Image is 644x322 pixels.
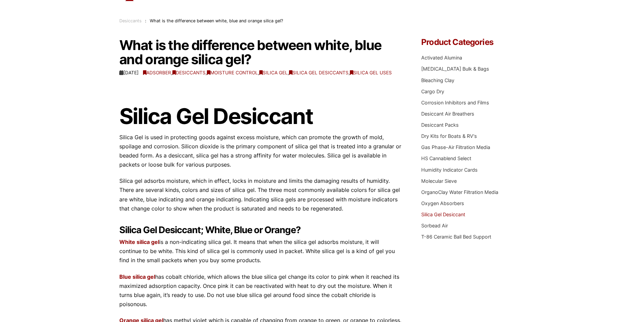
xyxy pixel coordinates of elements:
[421,234,491,240] a: T-86 Ceramic Ball Bed Support
[119,133,401,170] p: Silica Gel is used in protecting goods against excess moisture, which can promote the growth of m...
[119,18,142,23] a: Desiccants
[421,122,459,128] a: Desiccant Packs
[421,167,478,173] a: Humidity Indicator Cards
[119,239,159,245] a: White silica gel
[421,144,490,150] a: Gas Phase-Air Filtration Media
[421,100,489,105] a: Corrosion Inhibitors and Films
[421,212,465,217] a: Silica Gel Desiccant
[421,223,448,228] a: Sorbead Air
[289,70,349,75] a: Silica Gel Desiccants
[421,133,477,139] a: Dry Kits for Boats & RV's
[119,104,401,128] h1: Silica Gel Desiccant
[145,18,146,23] span: :
[119,225,401,236] h2: Silica Gel Desiccant; White, Blue or Orange?
[119,238,401,265] p: is a non-indicating silica gel. It means that when the silica gel adsorbs moisture, it will conti...
[207,70,258,75] a: Moisture Control
[150,18,283,23] span: What is the difference between white, blue and orange silica gel?
[421,66,489,72] a: [MEDICAL_DATA] Bulk & Bags
[421,178,457,184] a: Molecular Sieve
[350,70,392,75] a: Silica Gel Uses
[143,69,392,76] span: , , , , ,
[119,38,401,67] h1: What is the difference between white, blue and orange silica gel?
[421,55,462,60] a: Activated Alumina
[421,189,498,195] a: OrganoClay Water Filtration Media
[119,272,401,309] p: has cobalt chloride, which allows the blue silica gel change its color to pink when it reached it...
[421,77,454,83] a: Bleaching Clay
[259,70,288,75] a: Silica Gel
[421,155,471,161] a: HS Cannablend Select
[421,38,525,46] h4: Product Categories
[172,70,206,75] a: Desiccants
[421,111,474,117] a: Desiccant Air Breathers
[143,70,171,75] a: Adsorber
[421,89,444,94] a: Cargo Dry
[119,273,155,280] a: Blue silica gel
[421,200,464,206] a: Oxygen Absorbers
[119,176,401,213] p: Silica gel adsorbs moisture, which in effect, locks in moisture and limits the damaging results o...
[119,70,139,75] time: [DATE]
